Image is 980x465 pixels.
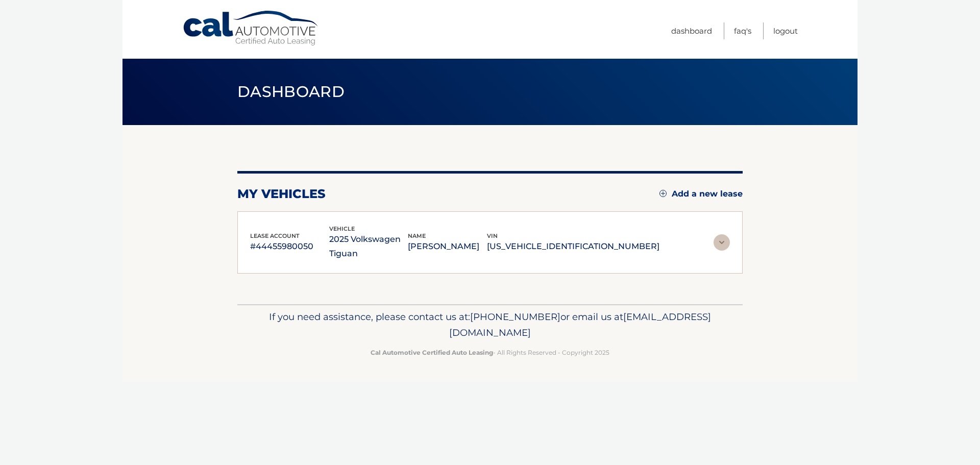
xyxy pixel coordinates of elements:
p: [PERSON_NAME] [408,239,487,254]
p: [US_VEHICLE_IDENTIFICATION_NUMBER] [487,239,659,254]
a: Add a new lease [659,189,743,199]
a: Logout [773,22,798,39]
a: Dashboard [671,22,712,39]
span: [PHONE_NUMBER] [470,311,560,323]
img: accordion-rest.svg [714,234,730,251]
strong: Cal Automotive Certified Auto Leasing [371,349,493,356]
span: name [408,232,426,239]
span: vin [487,232,498,239]
img: add.svg [659,190,667,197]
p: If you need assistance, please contact us at: or email us at [244,309,736,341]
span: lease account [250,232,300,239]
a: FAQ's [734,22,751,39]
span: vehicle [329,225,355,232]
h2: my vehicles [237,186,326,202]
p: 2025 Volkswagen Tiguan [329,232,408,261]
p: #44455980050 [250,239,329,254]
span: Dashboard [237,82,345,101]
p: - All Rights Reserved - Copyright 2025 [244,347,736,358]
a: Cal Automotive [182,10,320,46]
